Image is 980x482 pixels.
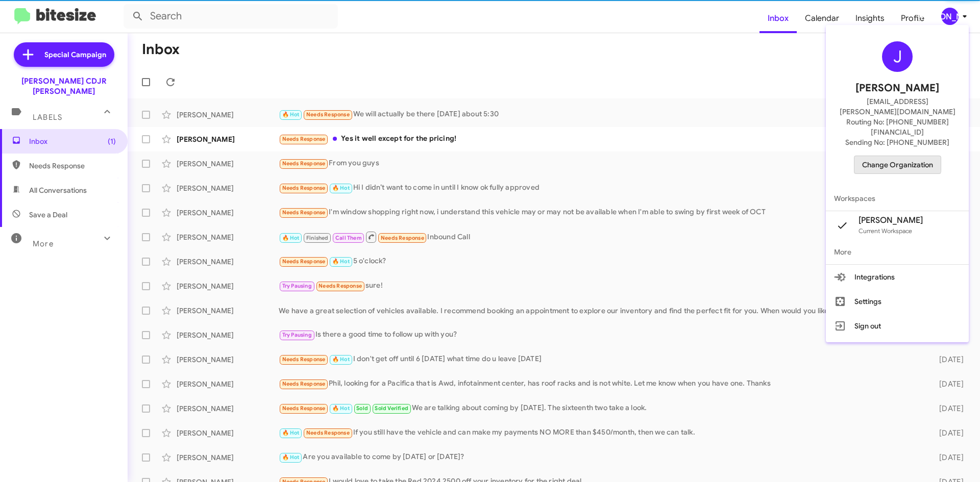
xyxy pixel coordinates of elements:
[859,215,923,225] span: [PERSON_NAME]
[845,137,949,147] span: Sending No: [PHONE_NUMBER]
[826,265,969,289] button: Integrations
[838,117,957,137] span: Routing No: [PHONE_NUMBER][FINANCIAL_ID]
[862,156,933,173] span: Change Organization
[882,41,913,72] div: J
[854,156,941,174] button: Change Organization
[826,289,969,314] button: Settings
[838,96,957,117] span: [EMAIL_ADDRESS][PERSON_NAME][DOMAIN_NAME]
[826,186,969,211] span: Workspaces
[855,80,939,96] span: [PERSON_NAME]
[859,227,912,235] span: Current Workspace
[826,240,969,264] span: More
[826,314,969,338] button: Sign out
